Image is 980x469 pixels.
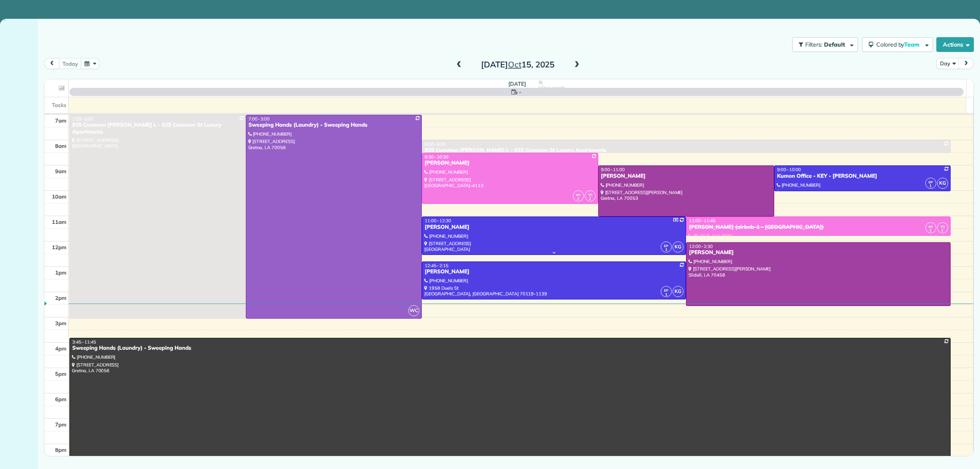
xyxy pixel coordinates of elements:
button: today [59,58,81,69]
div: [PERSON_NAME] [424,160,596,167]
span: 11:00 - 11:45 [689,218,715,223]
button: Day [936,58,959,69]
small: 1 [661,291,671,299]
span: 6pm [55,396,67,402]
span: 7:00 - 3:00 [249,116,270,122]
span: 9:00 - 11:00 [601,167,625,172]
span: 9:00 - 10:00 [777,167,801,172]
span: Team [904,41,921,48]
span: Oct [508,59,521,69]
span: KG [673,241,684,252]
span: KG [673,286,684,297]
span: View week [539,85,565,91]
span: EP [664,288,668,293]
small: 2 [926,227,936,234]
span: 8am [55,143,67,149]
span: Filters: [805,41,822,48]
button: Actions [936,37,974,52]
div: Sweeping Hands (Laundry) - Sweeping Hands [248,122,420,129]
span: Default [824,41,846,48]
small: 1 [926,182,936,190]
div: [PERSON_NAME] [601,173,772,180]
span: 5pm [55,371,67,377]
span: 7am [55,117,67,124]
span: 12pm [52,244,67,250]
span: 8:00 - 8:30 [425,141,446,147]
span: - [519,88,521,96]
span: 7pm [55,421,67,428]
div: [PERSON_NAME] [424,224,684,231]
span: WC [408,305,419,316]
span: 11:00 - 12:30 [425,218,451,223]
span: 8pm [55,447,67,453]
span: AR [928,224,933,229]
span: 12:00 - 2:30 [689,243,713,249]
span: YG [940,224,945,229]
span: Tasks [52,102,67,108]
a: Filters: Default [788,37,858,52]
span: 7:00 - 3:00 [72,116,94,122]
small: 2 [585,195,595,203]
div: [PERSON_NAME] (airbnb-1 - [GEOGRAPHIC_DATA]) [688,224,948,231]
div: [PERSON_NAME] [688,249,948,256]
small: 1 [661,246,671,254]
span: 4pm [55,345,67,352]
span: EP [929,180,933,184]
span: EP [664,243,668,248]
div: Sweeping Hands (Laundry) - Sweeping Hands [72,345,948,352]
span: KG [937,178,948,189]
small: 2 [573,195,584,203]
div: Kumon Office - KEY - [PERSON_NAME] [777,173,948,180]
div: [PERSON_NAME] [424,268,684,275]
span: YG [588,192,592,197]
span: 9am [55,168,67,174]
button: Filters: Default [792,37,858,52]
button: next [958,58,974,69]
button: Colored byTeam [862,37,933,52]
span: 3:45 - 11:45 [72,339,96,345]
h2: [DATE] 15, 2025 [467,60,569,69]
span: 11am [52,219,67,225]
span: 10am [52,193,67,200]
span: Colored by [876,41,922,48]
div: 925 Common [PERSON_NAME] L - 925 Common St Luxury Apartments [424,147,948,154]
span: AR [576,192,581,197]
button: prev [44,58,60,69]
span: 8:30 - 10:30 [425,154,448,160]
span: 3pm [55,320,67,326]
div: 925 Common [PERSON_NAME] L - 925 Common St Luxury Apartments [72,122,243,136]
span: [DATE] [508,80,526,87]
span: 2pm [55,295,67,301]
span: 12:45 - 2:15 [425,263,448,268]
small: 2 [938,227,948,234]
span: 1pm [55,269,67,276]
